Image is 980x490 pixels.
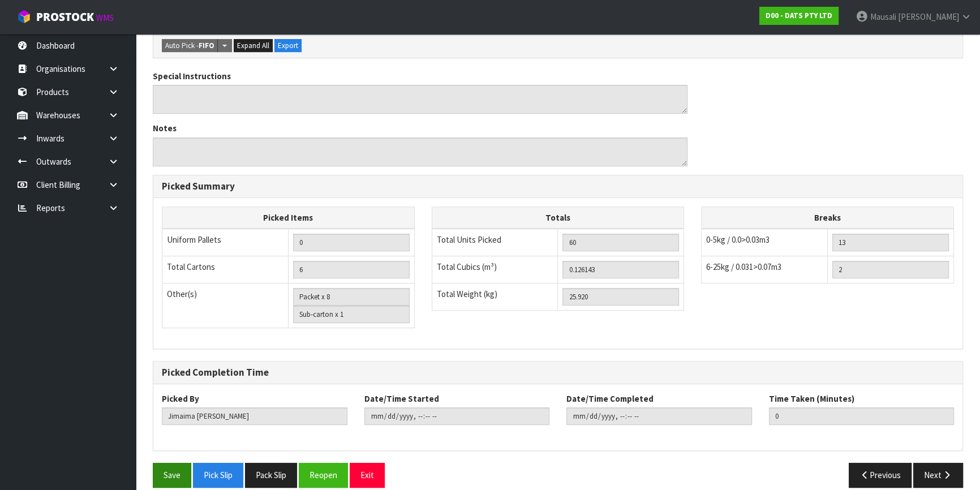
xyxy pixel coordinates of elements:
span: Expand All [237,41,269,50]
button: Pick Slip [193,463,243,487]
small: WMS [96,12,114,23]
a: D00 - DATS PTY LTD [759,7,839,25]
label: Picked By [162,393,199,405]
label: Notes [153,122,177,134]
button: Export [274,39,302,53]
button: Pack Slip [245,463,297,487]
span: Mausali [870,11,896,22]
img: cube-alt.png [17,10,31,24]
th: Totals [432,207,684,229]
button: Exit [350,463,385,487]
strong: D00 - DATS PTY LTD [766,11,832,20]
label: Date/Time Started [364,393,439,405]
button: Save [153,463,191,487]
label: Special Instructions [153,70,231,82]
td: Other(s) [162,283,289,328]
span: [PERSON_NAME] [898,11,959,22]
td: Total Cubics (m³) [432,256,558,283]
input: OUTERS TOTAL = CTN [293,261,410,278]
label: Time Taken (Minutes) [769,393,854,405]
th: Picked Items [162,207,415,229]
span: 6-25kg / 0.031>0.07m3 [706,261,781,272]
td: Total Cartons [162,256,289,283]
input: Time Taken [769,407,955,425]
button: Expand All [234,39,273,53]
span: ProStock [36,10,94,24]
span: 0-5kg / 0.0>0.03m3 [706,234,770,245]
input: UNIFORM P LINES [293,234,410,251]
button: Auto Pick -FIFO [162,39,218,53]
button: Previous [849,463,912,487]
h3: Picked Summary [162,181,954,192]
button: Next [913,463,963,487]
input: Picked By [162,407,347,425]
strong: FIFO [199,41,214,50]
th: Breaks [702,207,954,229]
button: Reopen [299,463,348,487]
td: Total Units Picked [432,229,558,256]
h3: Picked Completion Time [162,367,954,378]
label: Date/Time Completed [566,393,654,405]
td: Uniform Pallets [162,229,289,256]
td: Total Weight (kg) [432,283,558,310]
